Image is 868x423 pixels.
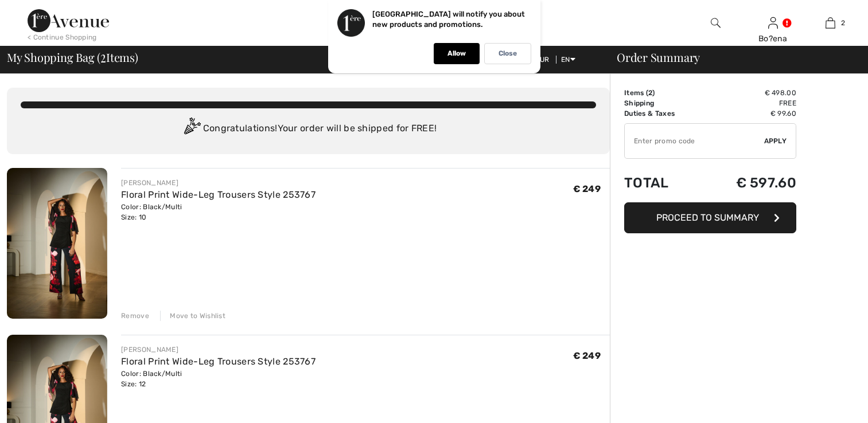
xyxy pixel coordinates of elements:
[703,163,796,202] td: € 597.60
[624,163,703,202] td: Total
[573,183,601,194] span: € 249
[656,212,759,223] span: Proceed to Summary
[841,18,845,28] span: 2
[121,189,316,200] a: Floral Print Wide-Leg Trousers Style 253767
[624,108,703,119] td: Duties & Taxes
[703,88,796,98] td: € 498.00
[703,108,796,119] td: € 99.60
[768,16,778,30] img: My Info
[28,9,109,32] img: 1ère Avenue
[624,98,703,108] td: Shipping
[180,117,203,140] img: Congratulation2.svg
[121,344,316,355] div: [PERSON_NAME]
[447,49,466,58] p: Allow
[745,33,801,45] div: Bo?ena
[624,202,796,233] button: Proceed to Summary
[711,16,721,30] img: search the website
[121,356,316,367] a: Floral Print Wide-Leg Trousers Style 253767
[7,52,138,63] span: My Shopping Bag ( Items)
[624,88,703,98] td: Items ( )
[499,49,517,58] p: Close
[648,89,652,97] span: 2
[121,369,316,389] div: Color: Black/Multi Size: 12
[603,52,861,63] div: Order Summary
[764,136,787,146] span: Apply
[768,17,778,28] a: Sign In
[372,10,525,29] p: [GEOGRAPHIC_DATA] will notify you about new products and promotions.
[703,98,796,108] td: Free
[21,117,596,140] div: Congratulations! Your order will be shipped for FREE!
[121,202,316,222] div: Color: Black/Multi Size: 10
[573,350,601,361] span: € 249
[121,311,149,321] div: Remove
[7,168,107,319] img: Floral Print Wide-Leg Trousers Style 253767
[100,49,106,64] span: 2
[802,16,858,30] a: 2
[625,124,764,158] input: Promo code
[28,32,97,42] div: < Continue Shopping
[826,16,835,30] img: My Bag
[121,178,316,188] div: [PERSON_NAME]
[561,56,575,64] span: EN
[160,311,225,321] div: Move to Wishlist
